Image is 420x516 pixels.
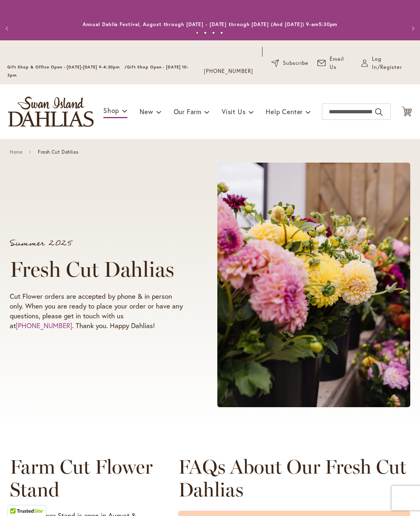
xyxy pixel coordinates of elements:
[404,20,420,37] button: Next
[10,455,155,501] h2: Farm Cut Flower Stand
[220,31,223,34] button: 4 of 4
[204,31,207,34] button: 2 of 4
[83,21,338,27] a: Annual Dahlia Festival, August through [DATE] - [DATE] through [DATE] (And [DATE]) 9-am5:30pm
[266,107,303,116] span: Help Center
[361,55,413,71] a: Log In/Register
[178,455,410,501] h2: FAQs About Our Fresh Cut Dahlias
[212,31,215,34] button: 3 of 4
[103,106,119,115] span: Shop
[271,59,308,67] a: Subscribe
[8,97,94,127] a: store logo
[222,107,245,116] span: Visit Us
[140,107,153,116] span: New
[38,149,78,155] span: Fresh Cut Dahlias
[7,64,127,70] span: Gift Shop & Office Open - [DATE]-[DATE] 9-4:30pm /
[330,55,352,71] span: Email Us
[10,257,186,282] h1: Fresh Cut Dahlias
[10,291,186,331] p: Cut Flower orders are accepted by phone & in person only. When you are ready to place your order ...
[16,321,72,330] a: [PHONE_NUMBER]
[10,239,186,247] p: Summer 2025
[174,107,201,116] span: Our Farm
[10,149,22,155] a: Home
[204,67,253,75] a: [PHONE_NUMBER]
[317,55,352,71] a: Email Us
[372,55,413,71] span: Log In/Register
[283,59,308,67] span: Subscribe
[196,31,199,34] button: 1 of 4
